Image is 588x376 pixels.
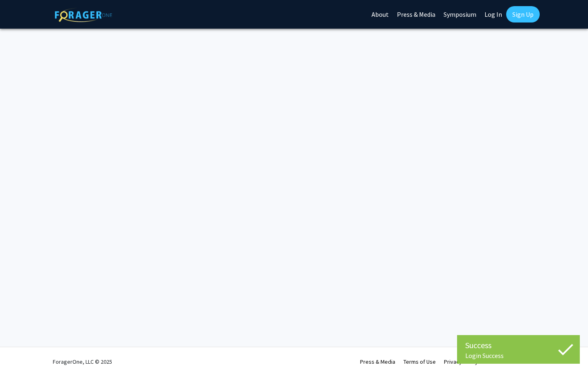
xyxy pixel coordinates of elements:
img: ForagerOne Logo [55,8,112,22]
a: Sign Up [506,6,540,23]
a: Privacy Policy [444,358,478,365]
div: Success [465,339,572,351]
a: Terms of Use [403,358,436,365]
div: ForagerOne, LLC © 2025 [53,347,112,376]
a: Press & Media [360,358,395,365]
div: Login Success [465,351,572,360]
